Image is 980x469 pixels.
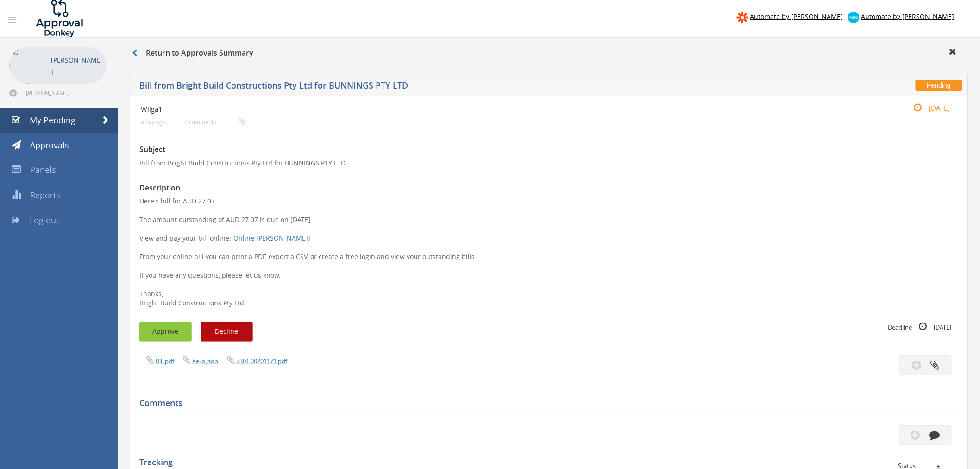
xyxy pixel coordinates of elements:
img: zapier-logomark.png [737,12,748,23]
h3: Return to Approvals Summary [132,49,253,57]
span: Panels [30,164,56,175]
button: Approve [139,322,192,342]
h3: Description [139,184,959,192]
button: Decline [201,322,253,342]
h5: Comments [139,399,952,408]
span: Log out [30,215,59,226]
a: [Online [PERSON_NAME]] [231,234,310,242]
a: 7301.00201171.pdf [236,357,287,365]
small: Deadline [DATE] [888,322,952,332]
small: 0 comments... [184,119,245,126]
img: xero-logo.png [848,12,860,23]
span: Pending [916,80,962,91]
h3: Subject [139,146,959,154]
span: Approvals [30,139,69,151]
span: [PERSON_NAME][EMAIL_ADDRESS][DOMAIN_NAME] [26,89,105,96]
h5: Tracking [139,458,952,467]
span: Automate by [PERSON_NAME] [750,12,843,21]
p: Bill from Bright Build Constructions Pty Ltd for BUNNINGS PTY LTD [139,158,959,168]
small: a day ago [141,119,166,126]
p: [PERSON_NAME] [51,54,102,77]
h4: Wilga1 [141,105,821,113]
a: Bill.pdf [156,357,174,365]
span: Automate by [PERSON_NAME] [861,12,955,21]
span: Reports [30,190,60,201]
small: [DATE] [904,103,950,113]
span: My Pending [30,114,75,126]
div: Status [898,463,952,469]
p: Here's bill for AUD 27.07. The amount outstanding of AUD 27.07 is due on [DATE]. View and pay you... [139,196,959,308]
h5: Bill from Bright Build Constructions Pty Ltd for BUNNINGS PTY LTD [139,81,715,93]
a: Xero.json [192,357,218,365]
